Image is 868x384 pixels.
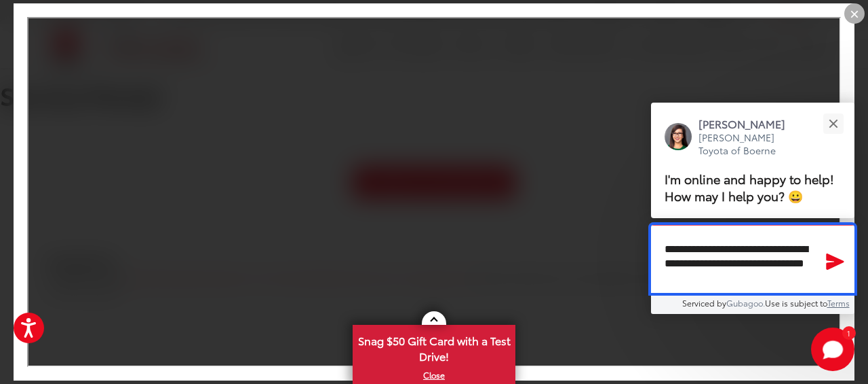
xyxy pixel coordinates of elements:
[821,248,850,276] button: Send Message
[811,328,854,371] button: Toggle Chat Window
[844,3,865,24] div: ×
[651,103,854,315] div: Close[PERSON_NAME][PERSON_NAME] Toyota of BoerneI'm online and happy to help! How may I help you?...
[847,330,850,336] span: 1
[811,328,854,371] svg: Start Chat
[354,326,514,368] span: Snag $50 Gift Card with a Test Drive!
[682,297,726,309] span: Serviced by
[827,297,850,309] a: Terms
[818,109,848,139] button: Close
[698,131,799,158] p: [PERSON_NAME] Toyota of Boerne
[765,297,827,309] span: Use is subject to
[698,116,799,131] p: [PERSON_NAME]
[726,297,765,309] a: Gubagoo.
[665,170,834,205] span: I'm online and happy to help! How may I help you? 😀
[651,225,854,293] textarea: Type your message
